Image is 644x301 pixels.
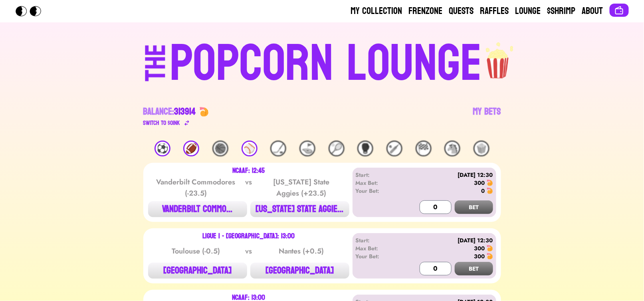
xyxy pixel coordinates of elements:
a: THEPOPCORN LOUNGEpopcorn [76,35,568,89]
div: ⚾️ [242,141,258,156]
img: 🍤 [487,253,493,259]
div: 🏏 [386,141,402,156]
div: 🏒 [270,141,286,156]
div: [DATE] 12:30 [401,236,493,244]
div: Vanderbilt Commodores (-23.5) [155,176,236,199]
button: BET [455,262,493,275]
a: Lounge [515,5,541,18]
a: Frenzone [409,5,443,18]
div: Toulouse (-0.5) [155,246,236,257]
img: 🍤 [199,107,209,117]
a: Raffles [480,5,509,18]
div: Switch to $ OINK [143,118,180,128]
div: Nantes (+0.5) [261,246,342,257]
div: vs [244,246,254,257]
img: 🍤 [487,180,493,186]
div: ⚽️ [155,141,170,156]
div: Ligue 1 - [GEOGRAPHIC_DATA]: 13:00 [202,233,295,240]
div: vs [244,176,254,199]
button: [GEOGRAPHIC_DATA] [148,263,247,279]
button: BET [455,200,493,214]
span: 313914 [174,103,196,120]
div: 🎾 [329,141,345,156]
div: Your Bet: [356,187,402,195]
div: Start: [356,171,402,179]
div: [DATE] 12:30 [401,171,493,179]
div: 🥊 [357,141,373,156]
img: 🍤 [487,245,493,251]
div: [US_STATE] State Aggies (+23.5) [261,176,342,199]
img: Connect wallet [614,6,624,15]
div: 🏈 [183,141,199,156]
div: NCAAF: 12:45 [232,168,265,174]
a: About [582,5,603,18]
div: THE [141,44,170,97]
div: 300 [474,252,485,260]
a: Quests [449,5,474,18]
div: 300 [474,244,485,252]
div: Your Bet: [356,252,402,260]
div: 🏀 [212,141,228,156]
button: VANDERBILT COMMO... [148,201,247,217]
div: Max Bet: [356,244,402,252]
div: Balance: [143,105,196,118]
div: 🍿 [474,141,489,156]
a: $Shrimp [547,5,576,18]
img: 🍤 [487,188,493,194]
div: Max Bet: [356,179,402,187]
div: ⛳️ [299,141,315,156]
div: 300 [474,179,485,187]
div: POPCORN LOUNGE [170,38,482,89]
button: [US_STATE] STATE AGGIE... [250,201,349,217]
img: popcorn [482,35,515,80]
a: My Bets [473,105,501,128]
img: Popcorn [16,6,48,16]
div: 🏁 [416,141,432,156]
div: Start: [356,236,402,244]
div: 0 [482,187,485,195]
button: [GEOGRAPHIC_DATA] [250,263,349,279]
div: 🐴 [444,141,460,156]
div: NCAAF: 13:00 [232,295,265,301]
a: My Collection [351,5,402,18]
